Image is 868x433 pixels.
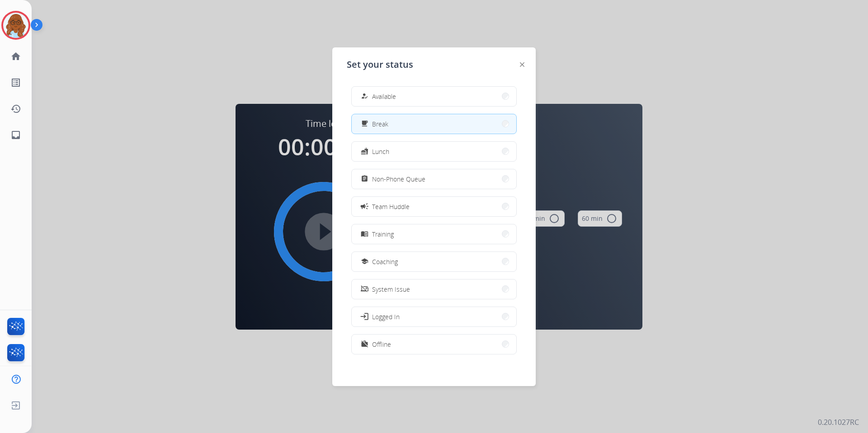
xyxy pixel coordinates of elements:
[360,202,369,211] mat-icon: campaign
[361,93,368,100] mat-icon: how_to_reg
[10,130,21,140] mat-icon: inbox
[361,148,368,155] mat-icon: fastfood
[520,62,524,67] img: close-button
[10,77,21,88] mat-icon: list_alt
[372,92,396,101] span: Available
[372,284,410,294] span: System Issue
[352,307,516,326] button: Logged In
[361,175,368,183] mat-icon: assignment
[352,114,516,134] button: Break
[372,202,410,211] span: Team Huddle
[361,340,368,348] mat-icon: work_off
[372,340,391,349] span: Offline
[352,224,516,244] button: Training
[361,230,368,238] mat-icon: menu_book
[372,119,388,129] span: Break
[352,252,516,271] button: Coaching
[352,142,516,161] button: Lunch
[352,279,516,299] button: System Issue
[361,120,368,128] mat-icon: free_breakfast
[818,417,859,428] p: 0.20.1027RC
[372,312,400,321] span: Logged In
[361,258,368,265] mat-icon: school
[352,197,516,216] button: Team Huddle
[352,87,516,106] button: Available
[10,51,21,62] mat-icon: home
[361,285,368,293] mat-icon: phonelink_off
[352,169,516,189] button: Non-Phone Queue
[360,312,369,321] mat-icon: login
[372,229,394,239] span: Training
[347,58,413,71] span: Set your status
[10,103,21,114] mat-icon: history
[372,147,389,156] span: Lunch
[3,13,28,38] img: avatar
[372,174,425,184] span: Non-Phone Queue
[352,335,516,354] button: Offline
[372,257,398,266] span: Coaching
